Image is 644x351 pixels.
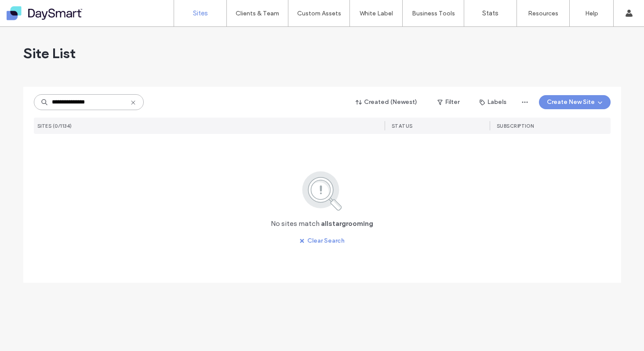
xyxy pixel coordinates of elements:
[539,95,611,109] button: Create New Site
[392,123,413,129] span: STATUS
[321,219,373,229] span: allstargrooming
[37,123,72,129] span: SITES (0/1134)
[360,10,393,17] label: White Label
[271,219,320,229] span: No sites match
[193,9,208,17] label: Sites
[472,95,514,109] button: Labels
[23,44,76,62] span: Site List
[297,10,341,17] label: Custom Assets
[348,95,425,109] button: Created (Newest)
[429,95,468,109] button: Filter
[585,10,598,17] label: Help
[528,10,558,17] label: Resources
[236,10,279,17] label: Clients & Team
[291,234,353,248] button: Clear Search
[20,6,38,14] span: Help
[497,123,534,129] span: SUBSCRIPTION
[290,170,354,212] img: search.svg
[482,9,498,17] label: Stats
[412,10,455,17] label: Business Tools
